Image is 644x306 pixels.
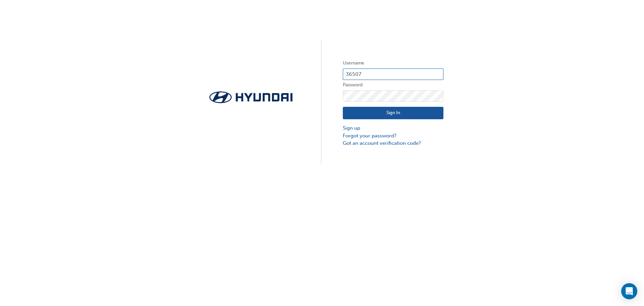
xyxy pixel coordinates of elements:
[343,69,443,80] input: Username
[343,139,443,147] a: Got an account verification code?
[621,283,637,299] div: Open Intercom Messenger
[343,59,443,67] label: Username
[343,124,443,132] a: Sign up
[201,89,301,105] img: Trak
[343,132,443,140] a: Forgot your password?
[343,107,443,120] button: Sign In
[343,81,443,89] label: Password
